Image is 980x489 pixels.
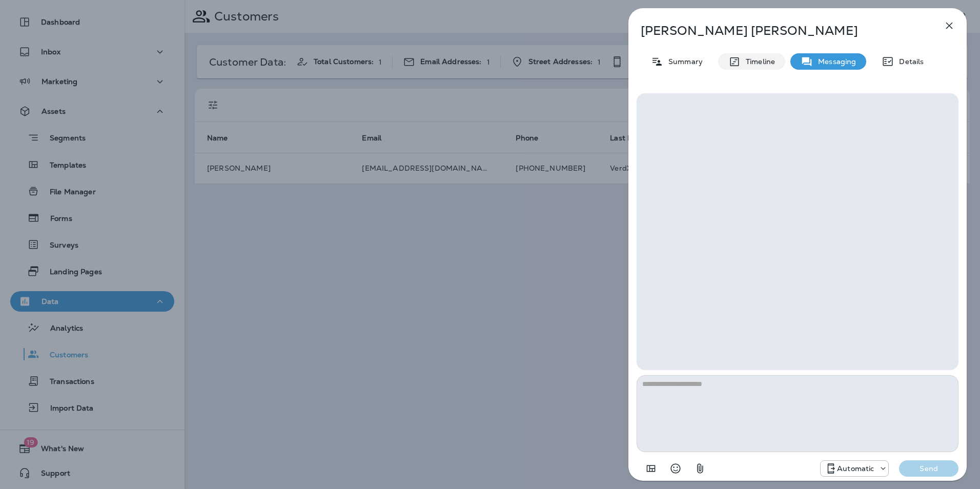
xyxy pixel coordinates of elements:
[894,57,924,66] p: Details
[641,458,661,479] button: Add in a premade template
[741,57,775,66] p: Timeline
[665,458,686,479] button: Select an emoji
[641,24,921,38] p: [PERSON_NAME] [PERSON_NAME]
[837,464,874,473] p: Automatic
[813,57,856,66] p: Messaging
[663,57,703,66] p: Summary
